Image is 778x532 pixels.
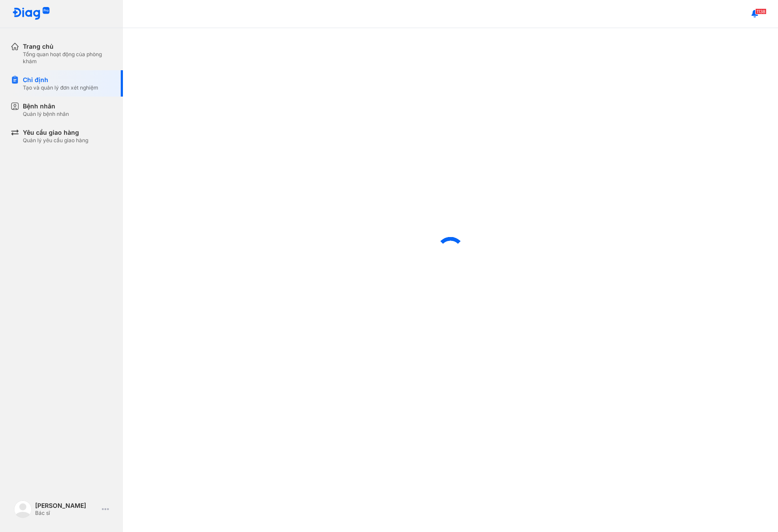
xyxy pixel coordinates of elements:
div: Tạo và quản lý đơn xét nghiệm [23,84,98,91]
div: Yêu cầu giao hàng [23,128,88,137]
div: Quản lý bệnh nhân [23,111,69,118]
div: Tổng quan hoạt động của phòng khám [23,51,112,65]
div: Trang chủ [23,42,112,51]
div: Bác sĩ [35,510,98,517]
div: Quản lý yêu cầu giao hàng [23,137,88,144]
div: Chỉ định [23,75,98,84]
div: Bệnh nhân [23,102,69,111]
span: 1138 [755,8,767,14]
img: logo [14,500,32,518]
div: [PERSON_NAME] [35,502,98,510]
img: logo [12,7,50,21]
